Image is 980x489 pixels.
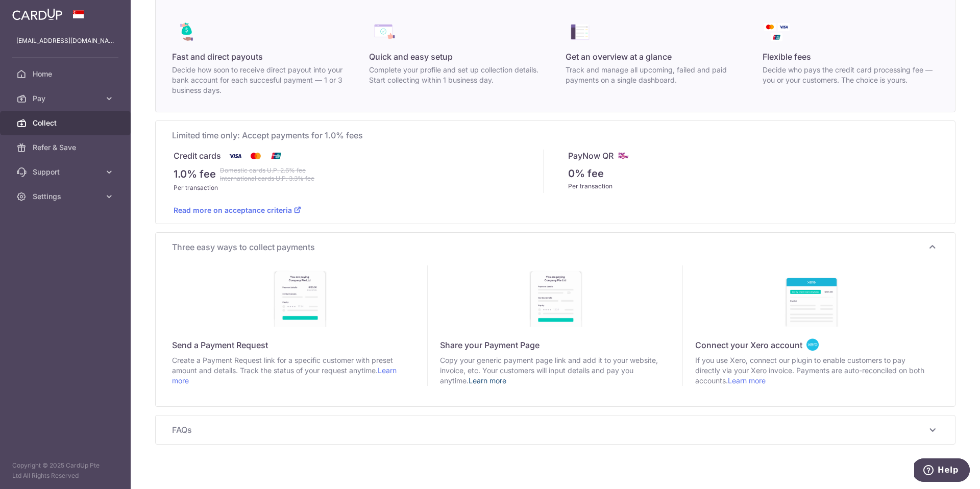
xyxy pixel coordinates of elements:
p: PayNow QR [568,150,614,162]
div: Connect your Xero account [695,339,939,351]
img: paynow-md-4fe65508ce96feda548756c5ee0e473c78d4820b8ea51387c6e4ad89e58a5e61.png [618,150,630,162]
span: Fast and direct payouts [172,51,263,63]
p: Three easy ways to collect payments [172,241,939,253]
span: Collect [33,118,100,128]
img: collect_benefits-all-in-one-overview-ecae168be53d4dea631b4473abdc9059fc34e556e287cb8dd7d0b18560f7... [566,18,594,46]
span: Flexible fees [763,51,811,63]
img: collect_benefits-direct_payout-68d016c079b23098044efbcd1479d48bd02143683a084563df2606996dc465b2.png [172,18,201,46]
div: Per transaction [174,183,543,193]
img: Mastercard [246,150,266,162]
p: Credit cards [174,150,221,162]
a: Learn more [728,376,766,385]
p: 1.0% fee [174,166,216,183]
div: Share your Payment Page [440,339,683,351]
span: Help [23,7,44,16]
span: Create a Payment Request link for a specific customer with preset amount and details. Track the s... [172,355,415,386]
p: FAQs [172,424,939,436]
strike: Domestic cards U.P. 2.6% fee International cards U.P. 3.3% fee [220,166,314,183]
p: 0% fee [568,166,604,181]
img: collect_benefits-quick_setup-238ffe9d55e53beed05605bc46673ff5ef3689472e416b62ebc7d0ab8d3b3a0b.png [369,18,398,46]
span: If you use Xero, connect our plugin to enable customers to pay directly via your Xero invoice. Pa... [695,355,926,386]
span: FAQs [172,424,926,436]
span: Three easy ways to collect payments [172,241,926,253]
a: Learn more [469,376,506,385]
span: Home [33,69,100,79]
div: Send a Payment Request [172,339,427,351]
span: Refer & Save [33,142,100,153]
span: Support [33,167,100,177]
img: <span class="translation_missing" title="translation missing: en.company.collect_payees.collectio... [806,338,819,351]
a: Read more on acceptance criteria [174,206,301,214]
iframe: Opens a widget where you can find more information [914,458,970,484]
span: Quick and easy setup [369,51,453,63]
img: Union Pay [266,150,286,162]
span: Pay [33,93,100,104]
img: Visa [225,150,246,162]
p: Complete your profile and set up collection details. Start collecting within 1 business day. [369,65,546,85]
p: Track and manage all upcoming, failed and paid payments on a single dashboard. [566,65,742,85]
span: Limited time only: Accept payments for 1.0% fees [172,129,939,141]
p: Decide who pays the credit card processing fee — you or your customers. The choice is yours. [763,65,939,85]
div: Per transaction [568,181,938,191]
img: collect_benefits-payment-logos-dce544b9a714b2bc395541eb8d6324069de0a0c65b63ad9c2b4d71e4e11ae343.png [763,18,791,46]
span: Copy your generic payment page link and add it to your website, invoice, etc. Your customers will... [440,355,671,386]
p: [EMAIL_ADDRESS][DOMAIN_NAME] [16,36,114,46]
img: discover-payment-requests-886a7fde0c649710a92187107502557eb2ad8374a8eb2e525e76f9e186b9ffba.jpg [269,265,330,327]
span: Settings [33,191,100,202]
img: discover-xero-sg-b5e0f4a20565c41d343697c4b648558ec96bb2b1b9ca64f21e4d1c2465932dfb.jpg [780,265,842,327]
span: Get an overview at a glance [566,51,672,63]
img: CardUp [12,8,62,20]
img: discover-payment-pages-940d318898c69d434d935dddd9c2ffb4de86cb20fe041a80db9227a4a91428ac.jpg [525,265,586,327]
p: Decide how soon to receive direct payout into your bank account for each succesful payment — 1 or... [172,65,349,95]
div: Three easy ways to collect payments [172,261,939,390]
